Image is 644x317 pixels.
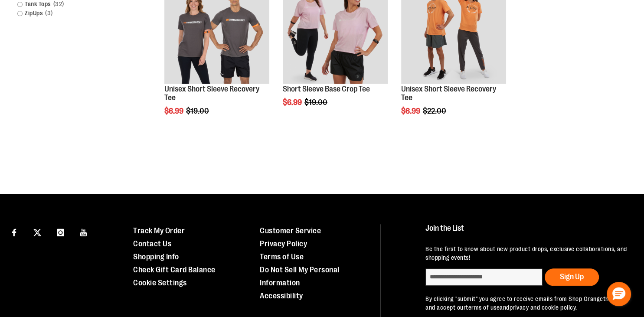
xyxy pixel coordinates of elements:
[76,224,92,239] a: Visit our Youtube page
[43,9,55,18] span: 3
[466,304,500,311] a: terms of use
[304,98,329,107] span: $19.00
[133,278,187,287] a: Cookie Settings
[401,85,496,102] a: Unisex Short Sleeve Recovery Tee
[164,107,185,115] span: $6.99
[425,245,627,262] p: Be the first to know about new product drops, exclusive collaborations, and shopping events!
[13,9,124,18] a: ZipUps3
[133,265,216,274] a: Check Gift Card Balance
[560,272,584,281] span: Sign Up
[164,85,259,102] a: Unisex Short Sleeve Recovery Tee
[607,282,631,306] button: Hello, have a question? Let’s chat.
[260,252,304,261] a: Terms of Use
[30,224,45,239] a: Visit our X page
[260,291,303,300] a: Accessibility
[425,224,627,240] h4: Join the List
[7,224,22,239] a: Visit our Facebook page
[53,224,68,239] a: Visit our Instagram page
[133,252,179,261] a: Shopping Info
[425,268,543,286] input: enter email
[545,268,599,286] button: Sign Up
[260,265,340,287] a: Do Not Sell My Personal Information
[186,107,210,115] span: $19.00
[33,229,41,236] img: Twitter
[510,304,577,311] a: privacy and cookie policy.
[425,294,627,312] p: By clicking "submit" you agree to receive emails from Shop Orangetheory and accept our and
[283,85,370,93] a: Short Sleeve Base Crop Tee
[133,226,185,235] a: Track My Order
[423,107,448,115] span: $22.00
[260,239,307,248] a: Privacy Policy
[401,107,422,115] span: $6.99
[133,239,171,248] a: Contact Us
[283,98,303,107] span: $6.99
[260,226,321,235] a: Customer Service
